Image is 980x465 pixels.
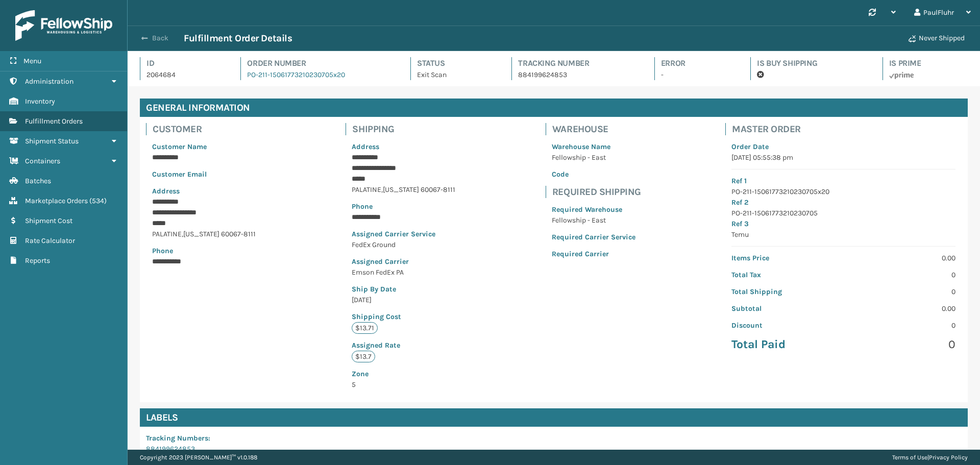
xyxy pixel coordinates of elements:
[152,187,180,195] span: Address
[352,229,455,239] p: Assigned Carrier Service
[552,215,635,226] p: Fellowship - East
[352,142,379,151] span: Address
[731,152,955,163] p: [DATE] 05:55:38 pm
[152,141,256,152] p: Customer Name
[352,256,455,267] p: Assigned Carrier
[183,230,219,238] span: [US_STATE]
[184,32,292,44] h3: Fulfillment Order Details
[25,157,60,165] span: Containers
[892,450,968,465] div: |
[850,270,955,280] p: 0
[552,249,635,259] p: Required Carrier
[25,236,75,245] span: Rate Calculator
[518,69,635,80] p: 884199624853
[417,57,493,69] h4: Status
[381,185,383,194] span: ,
[731,320,837,331] p: Discount
[850,337,955,352] p: 0
[25,177,51,185] span: Batches
[929,454,968,461] a: Privacy Policy
[352,295,455,305] p: [DATE]
[352,201,455,212] p: Phone
[25,117,83,126] span: Fulfillment Orders
[152,246,256,256] p: Phone
[352,185,381,194] span: PALATINE
[731,208,955,218] p: PO-211-15061773210230705
[352,239,455,250] p: FedEx Ground
[731,176,955,186] p: Ref 1
[757,57,864,69] h4: Is Buy Shipping
[89,197,107,205] span: ( 534 )
[25,216,72,225] span: Shipment Cost
[552,169,635,180] p: Code
[25,256,50,265] span: Reports
[661,69,732,80] p: -
[140,408,968,427] h4: Labels
[352,340,455,351] p: Assigned Rate
[352,284,455,295] p: Ship By Date
[552,141,635,152] p: Warehouse Name
[850,253,955,263] p: 0.00
[153,123,262,135] h4: Customer
[909,35,916,42] i: Never Shipped
[661,57,732,69] h4: Error
[182,230,183,238] span: ,
[421,185,455,194] span: 60067-8111
[731,337,837,352] p: Total Paid
[383,185,419,194] span: [US_STATE]
[152,169,256,180] p: Customer Email
[352,369,455,379] p: Zone
[25,137,79,145] span: Shipment Status
[152,230,182,238] span: PALATINE
[140,99,968,117] h4: General Information
[146,434,210,443] span: Tracking Numbers :
[731,253,837,263] p: Items Price
[732,123,962,135] h4: Master Order
[247,70,345,79] a: PO-211-15061773210230705x20
[352,267,455,278] p: Emson FedEx PA
[352,322,378,334] p: $13.71
[892,454,927,461] a: Terms of Use
[731,286,837,297] p: Total Shipping
[140,450,257,465] p: Copyright 2023 [PERSON_NAME]™ v 1.0.188
[731,186,955,197] p: PO-211-15061773210230705x20
[417,69,493,80] p: Exit Scan
[352,123,461,135] h4: Shipping
[352,311,455,322] p: Shipping Cost
[137,34,184,43] button: Back
[552,152,635,163] p: Fellowship - East
[731,270,837,280] p: Total Tax
[552,204,635,215] p: Required Warehouse
[23,57,41,65] span: Menu
[146,445,195,453] a: 884199624853
[731,303,837,314] p: Subtotal
[221,230,256,238] span: 60067-8111
[15,10,112,41] img: logo
[902,28,971,48] button: Never Shipped
[352,351,375,362] p: $13.7
[731,141,955,152] p: Order Date
[731,229,955,240] p: Temu
[552,186,642,198] h4: Required Shipping
[850,303,955,314] p: 0.00
[247,57,391,69] h4: Order Number
[850,320,955,331] p: 0
[552,232,635,242] p: Required Carrier Service
[518,57,635,69] h4: Tracking Number
[352,369,455,389] span: 5
[850,286,955,297] p: 0
[889,57,968,69] h4: Is Prime
[731,218,955,229] p: Ref 3
[146,57,222,69] h4: Id
[552,123,642,135] h4: Warehouse
[146,69,222,80] p: 2064684
[731,197,955,208] p: Ref 2
[25,97,55,106] span: Inventory
[25,77,73,86] span: Administration
[25,197,88,205] span: Marketplace Orders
